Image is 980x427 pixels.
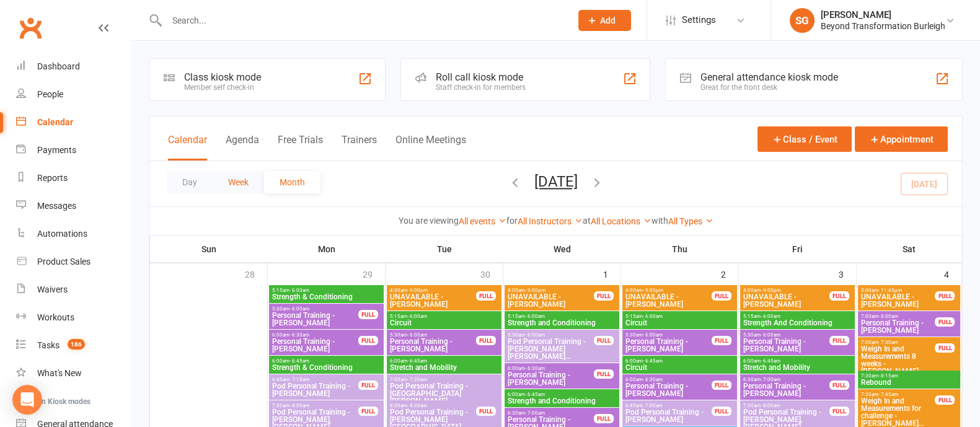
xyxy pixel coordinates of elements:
th: Sat [857,236,962,262]
div: FULL [829,381,849,390]
span: UNAVAILABLE - [PERSON_NAME] [860,293,936,308]
span: - 6:00am [525,314,545,319]
span: Strength & Conditioning [271,293,381,301]
div: Great for the front desk [700,83,838,92]
span: 5:00am [860,288,936,293]
a: Automations [16,220,131,248]
span: Personal Training - [PERSON_NAME] [507,371,594,386]
div: FULL [594,414,614,423]
span: 5:30am [389,332,477,338]
span: - 7:00am [761,377,780,382]
span: 6:30am [507,410,594,416]
span: - 8:00am [878,314,898,319]
span: UNAVAILABLE - [PERSON_NAME] [743,293,830,308]
a: Clubworx [15,12,46,43]
button: Trainers [342,134,377,161]
span: 4:00am [625,288,712,293]
div: Open Intercom Messenger [12,385,42,415]
div: FULL [358,381,378,390]
span: Stretch and Mobility [743,364,852,371]
a: All Types [668,216,713,226]
div: Product Sales [37,257,90,266]
span: 6:00am [507,392,617,397]
div: 4 [944,263,961,284]
a: All events [459,216,506,226]
div: Roll call kiosk mode [436,71,526,83]
span: Personal Training - [PERSON_NAME] [743,382,830,397]
button: Class / Event [757,126,852,152]
span: 5:15am [625,314,735,319]
span: - 6:30am [643,377,663,382]
span: 6:30am [743,377,830,382]
div: FULL [829,407,849,416]
button: [DATE] [534,173,578,190]
span: 5:30am [743,332,830,338]
th: Thu [621,236,739,262]
span: Personal Training - [PERSON_NAME] [389,338,477,353]
div: People [37,89,63,99]
span: 5:30am [507,332,594,338]
span: 7:00am [860,314,936,319]
div: Reports [37,173,68,183]
a: All Instructors [518,216,583,226]
th: Wed [503,236,621,262]
span: 6:00am [271,358,381,364]
div: Dashboard [37,61,80,71]
div: 3 [839,263,856,284]
span: - 9:00pm [407,288,428,293]
span: 6:45am [271,377,359,382]
span: UNAVAILABLE - [PERSON_NAME] [507,293,594,308]
div: FULL [358,336,378,345]
span: 5:30am [625,332,712,338]
div: What's New [37,368,82,378]
span: 6:00am [625,377,712,382]
div: General attendance kiosk mode [700,71,838,83]
span: - 8:15am [878,373,898,379]
span: - 6:00am [643,332,663,338]
a: Product Sales [16,248,131,276]
div: FULL [594,336,614,345]
span: - 6:30am [525,366,545,371]
span: - 6:45am [525,392,545,397]
div: FULL [476,291,496,301]
th: Tue [386,236,503,262]
div: Workouts [37,312,74,322]
span: Personal Training - [PERSON_NAME] [743,338,830,353]
div: FULL [935,395,955,405]
span: 4:00am [507,288,594,293]
div: 2 [721,263,738,284]
span: 7:30am [743,403,830,408]
div: SG [790,8,814,33]
span: - 6:30am [289,332,309,338]
span: 5:30am [271,306,359,312]
span: 6:45am [625,403,712,408]
div: FULL [712,336,731,345]
span: Strength and Conditioning [507,397,617,405]
span: 5:15am [743,314,852,319]
span: Strength And Conditioning [743,319,852,327]
span: Personal Training - [PERSON_NAME] [625,382,712,397]
span: 6:00am [389,358,499,364]
div: [PERSON_NAME] [821,9,945,20]
span: 4:00am [743,288,830,293]
div: FULL [594,369,614,379]
div: 29 [363,263,385,284]
span: Rebound [860,379,958,386]
span: Settings [682,6,716,34]
span: - 6:00am [407,314,427,319]
div: FULL [476,407,496,416]
a: Waivers [16,276,131,304]
div: Staff check-in for members [436,83,526,92]
span: Add [600,15,616,25]
div: FULL [358,407,378,416]
div: FULL [829,336,849,345]
span: - 8:30am [407,403,427,408]
a: People [16,81,131,108]
span: - 7:15am [289,377,309,382]
a: Workouts [16,304,131,332]
span: - 7:30am [878,340,898,345]
span: - 7:45am [878,392,898,397]
span: Circuit [625,364,735,371]
div: FULL [935,317,955,327]
button: Free Trials [278,134,323,161]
